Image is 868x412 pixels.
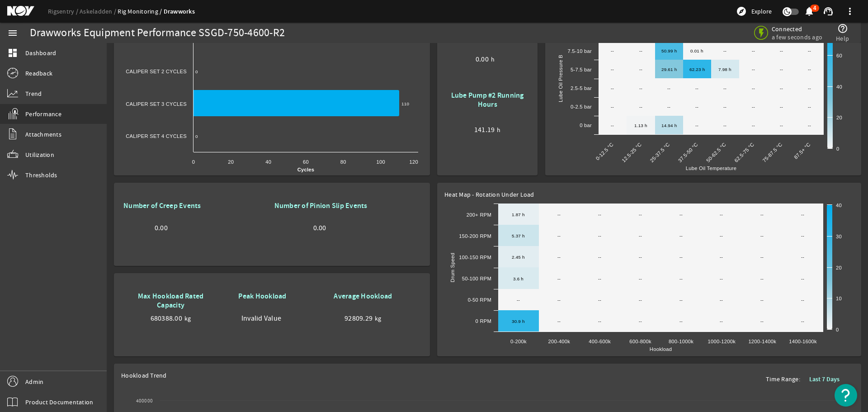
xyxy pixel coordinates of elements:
[451,90,524,109] b: Lube Pump #2 Running Hours
[732,4,775,19] button: Explore
[595,142,615,161] text: 0-12.5 °C
[705,142,727,163] text: 50-62.5 °C
[548,339,570,344] text: 200-400k
[836,146,839,152] text: 0
[761,142,783,163] text: 75-87.5 °C
[184,314,191,323] span: kg
[195,134,198,139] text: 0
[639,255,642,260] text: --
[823,6,834,17] mat-icon: support_agent
[748,339,776,344] text: 1200-1400k
[801,319,804,324] text: --
[48,7,80,15] a: Rigsentry
[649,142,670,163] text: 25-37.5 °C
[639,104,642,109] text: --
[621,142,642,163] text: 12.5-25 °C
[7,47,18,58] mat-icon: dashboard
[557,255,561,260] text: --
[808,67,811,72] text: --
[639,298,642,303] text: --
[297,167,315,172] text: Cycles
[195,69,198,74] text: 0
[513,276,524,281] text: 3.6 h
[801,276,804,281] text: --
[639,86,642,91] text: --
[808,86,811,91] text: --
[836,234,842,239] text: 30
[228,159,234,165] text: 20
[568,48,592,54] text: 7.5-10 bar
[375,314,382,323] span: kg
[340,159,346,165] text: 80
[126,101,187,107] text: Caliper Set 3 Cycles
[639,67,642,72] text: --
[25,398,93,407] span: Product Documentation
[571,104,592,109] text: 0-2.5 bar
[497,125,500,134] span: h
[136,398,153,404] text: 400000
[836,265,842,270] text: 20
[303,159,309,165] text: 60
[313,223,326,232] span: 0.00
[611,48,614,53] text: --
[780,86,783,91] text: --
[733,142,755,163] text: 62.5-75 °C
[667,104,670,109] text: --
[25,130,61,139] span: Attachments
[752,48,755,53] text: --
[611,86,614,91] text: --
[598,319,601,324] text: --
[679,212,683,217] text: --
[512,319,525,324] text: 30.9 h
[804,7,814,16] button: 4
[760,212,764,217] text: --
[401,101,409,106] text: 110
[512,255,525,260] text: 2.45 h
[801,233,804,238] text: --
[723,123,726,128] text: --
[557,298,561,303] text: --
[376,159,385,165] text: 100
[126,133,187,139] text: Caliper Set 4 Cycles
[25,150,54,159] span: Utilization
[634,123,647,128] text: 1.13 h
[164,7,195,16] a: Drawworks
[760,298,764,303] text: --
[720,276,723,281] text: --
[510,339,527,344] text: 0-200k
[808,48,811,53] text: --
[126,69,187,74] text: Caliper Set 2 Cycles
[723,86,726,91] text: --
[836,84,842,90] text: 40
[752,86,755,91] text: --
[836,53,842,58] text: 60
[444,190,534,199] span: Heat Map - Rotation Under Load
[752,123,755,128] text: --
[723,48,726,53] text: --
[720,233,723,238] text: --
[839,0,861,22] button: more_vert
[695,104,698,109] text: --
[836,34,849,43] span: Help
[121,371,167,387] span: Hookload Trend
[25,48,56,57] span: Dashboard
[708,339,736,344] text: 1000-1200k
[804,6,815,17] mat-icon: notifications
[772,33,822,41] span: a few seconds ago
[760,233,764,238] text: --
[836,327,839,332] text: 0
[677,142,699,163] text: 37.5-50 °C
[780,104,783,109] text: --
[30,28,285,38] div: Drawworks Equipment Performance SSGD-750-4600-R2
[661,67,677,72] text: 29.61 h
[344,314,373,323] span: 92809.29
[118,7,163,15] a: Rig Monitoring
[766,371,847,387] div: Time Range:
[25,89,42,98] span: Trend
[661,123,677,128] text: 14.94 h
[752,67,755,72] text: --
[450,253,455,282] text: Drum Speed
[679,255,683,260] text: --
[780,123,783,128] text: --
[80,7,118,15] a: Askeladden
